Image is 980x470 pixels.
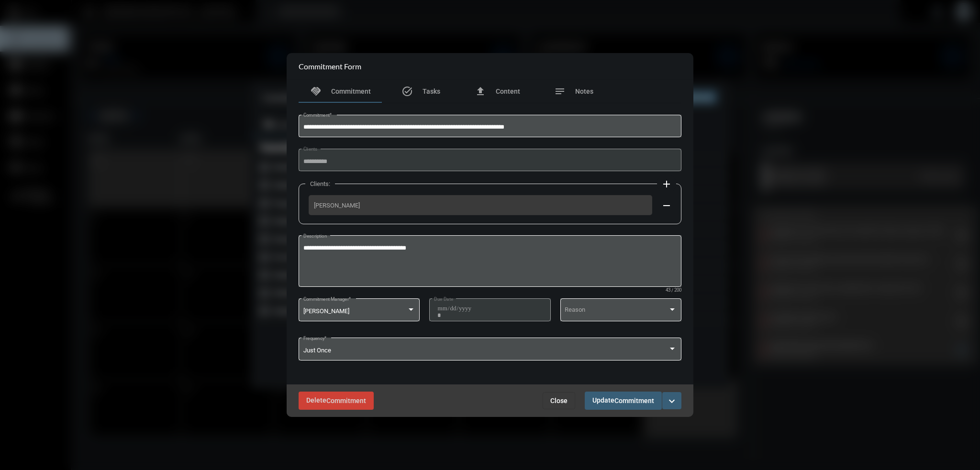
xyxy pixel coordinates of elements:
span: Close [550,397,568,404]
mat-hint: 43 / 200 [666,288,681,293]
span: Commitment [331,87,371,95]
span: Notes [575,87,593,95]
span: [PERSON_NAME] [303,307,349,315]
mat-icon: notes [554,86,566,97]
mat-icon: handshake [310,86,322,97]
mat-icon: expand_more [666,395,678,407]
span: Update [592,396,654,404]
span: Commitment [614,397,654,405]
button: DeleteCommitment [299,392,374,409]
span: [PERSON_NAME] [314,202,647,209]
mat-icon: remove [661,200,672,211]
span: Delete [306,396,366,404]
mat-icon: file_upload [475,86,486,97]
span: Just Once [303,347,331,354]
h2: Commitment Form [299,62,361,71]
label: Clients: [305,180,335,187]
span: Commitment [326,397,366,405]
mat-icon: add [661,178,672,190]
span: Tasks [423,87,440,95]
button: UpdateCommitment [585,392,662,409]
span: Content [496,87,520,95]
button: Close [543,392,575,409]
mat-icon: task_alt [401,86,413,97]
